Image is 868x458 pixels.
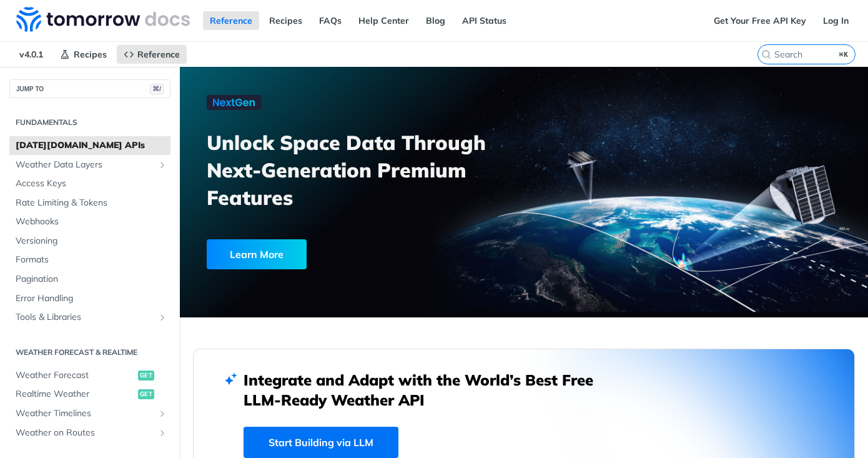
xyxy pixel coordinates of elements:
[419,11,452,30] a: Blog
[9,136,170,155] a: [DATE][DOMAIN_NAME] APIs
[207,95,262,110] img: NextGen
[244,370,612,410] h2: Integrate and Adapt with the World’s Best Free LLM-Ready Weather API
[16,159,154,171] span: Weather Data Layers
[9,194,170,212] a: Rate Limiting & Tokens
[150,84,164,94] span: ⌘/
[9,270,170,289] a: Pagination
[53,45,114,64] a: Recipes
[816,11,856,30] a: Log In
[9,251,170,269] a: Formats
[836,48,852,61] kbd: ⌘K
[244,427,398,458] a: Start Building via LLM
[9,117,170,128] h2: Fundamentals
[312,11,348,30] a: FAQs
[157,312,167,322] button: Show subpages for Tools & Libraries
[207,239,307,269] div: Learn More
[9,424,170,442] a: Weather on RoutesShow subpages for Weather on Routes
[16,235,167,247] span: Versioning
[138,389,154,399] span: get
[455,11,513,30] a: API Status
[157,409,167,419] button: Show subpages for Weather Timelines
[16,139,167,152] span: [DATE][DOMAIN_NAME] APIs
[9,385,170,404] a: Realtime Weatherget
[16,7,190,32] img: Tomorrow.io Weather API Docs
[707,11,813,30] a: Get Your Free API Key
[16,254,167,266] span: Formats
[16,388,135,401] span: Realtime Weather
[9,366,170,385] a: Weather Forecastget
[352,11,416,30] a: Help Center
[9,347,170,358] h2: Weather Forecast & realtime
[137,49,180,60] span: Reference
[16,197,167,209] span: Rate Limiting & Tokens
[207,129,538,211] h3: Unlock Space Data Through Next-Generation Premium Features
[16,177,167,190] span: Access Keys
[9,156,170,174] a: Weather Data LayersShow subpages for Weather Data Layers
[157,160,167,170] button: Show subpages for Weather Data Layers
[12,45,50,64] span: v4.0.1
[16,311,154,324] span: Tools & Libraries
[16,273,167,286] span: Pagination
[207,239,471,269] a: Learn More
[117,45,187,64] a: Reference
[203,11,259,30] a: Reference
[74,49,107,60] span: Recipes
[9,308,170,327] a: Tools & LibrariesShow subpages for Tools & Libraries
[262,11,309,30] a: Recipes
[9,174,170,193] a: Access Keys
[16,216,167,228] span: Webhooks
[761,49,771,59] svg: Search
[16,427,154,439] span: Weather on Routes
[9,232,170,251] a: Versioning
[9,212,170,231] a: Webhooks
[16,369,135,382] span: Weather Forecast
[157,428,167,438] button: Show subpages for Weather on Routes
[16,292,167,305] span: Error Handling
[9,289,170,308] a: Error Handling
[16,407,154,420] span: Weather Timelines
[138,371,154,381] span: get
[9,404,170,423] a: Weather TimelinesShow subpages for Weather Timelines
[9,79,170,98] button: JUMP TO⌘/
